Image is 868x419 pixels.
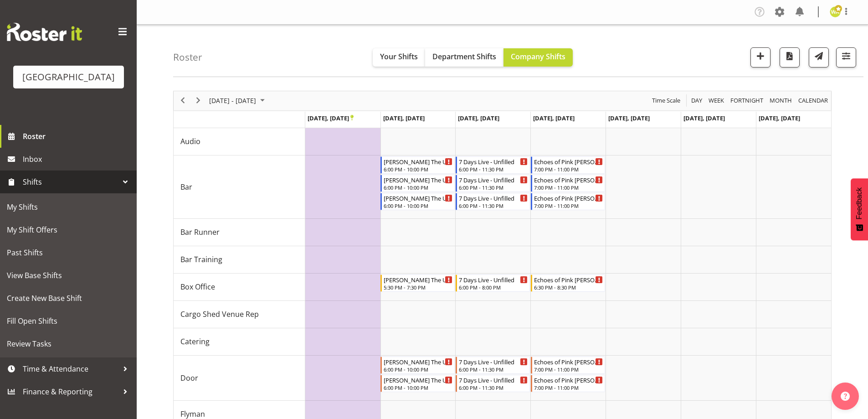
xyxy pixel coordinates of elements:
img: wendy-auld9530.jpg [830,6,841,17]
div: 6:30 PM - 8:30 PM [534,284,603,291]
div: Bar"s event - Echoes of Pink Floyd - Unfilled Begin From Thursday, November 6, 2025 at 7:00:00 PM... [531,175,605,192]
span: Past Shifts [7,246,130,259]
td: Bar Runner resource [174,219,305,246]
div: 7:00 PM - 11:00 PM [534,366,603,373]
div: [PERSON_NAME] The Ultimate Tribute - Unfilled [384,357,452,366]
span: Month [769,95,793,106]
div: 6:00 PM - 8:00 PM [459,284,528,291]
div: Bar"s event - 7 Days Live - Unfilled Begin From Wednesday, November 5, 2025 at 6:00:00 PM GMT+13:... [456,156,530,174]
div: 7 Days Live - Unfilled [459,157,528,166]
div: Bar"s event - 7 Days Live - Unfilled Begin From Wednesday, November 5, 2025 at 6:00:00 PM GMT+13:... [456,193,530,210]
div: Door"s event - Echoes of Pink Floyd - Unfilled Begin From Thursday, November 6, 2025 at 7:00:00 P... [531,357,605,374]
span: Time & Attendance [23,362,118,376]
div: Echoes of Pink [PERSON_NAME] - Unfilled [534,357,603,366]
td: Catering resource [174,328,305,356]
div: 7 Days Live - Unfilled [459,175,528,184]
span: Week [708,95,725,106]
span: [DATE], [DATE] [458,114,499,122]
button: Filter Shifts [836,47,856,67]
div: Echoes of Pink [PERSON_NAME] - Unfilled [534,375,603,384]
div: 6:00 PM - 11:30 PM [459,202,528,209]
div: [PERSON_NAME] The Ultimate Tribute - Unfilled [384,193,452,202]
a: Fill Open Shifts [2,310,134,332]
div: 7 Days Live - Unfilled [459,375,528,384]
div: Box Office"s event - TINA The Ultimate Tribute - Box office - Unfilled Begin From Tuesday, Novemb... [380,274,455,292]
button: Next [192,95,205,106]
div: Door"s event - TINA The Ultimate Tribute - Unfilled Begin From Tuesday, November 4, 2025 at 6:00:... [380,375,455,392]
span: Roster [23,129,132,143]
div: Echoes of Pink [PERSON_NAME] - Unfilled [534,175,603,184]
td: Door resource [174,356,305,401]
td: Box Office resource [174,274,305,301]
h4: Roster [173,52,202,62]
div: 6:00 PM - 10:00 PM [384,384,452,391]
span: Door [180,372,198,383]
div: [PERSON_NAME] The Ultimate Tribute - Unfilled [384,375,452,384]
div: Box Office"s event - Echoes of Pink Floyd - Box Office - Unfilled Begin From Thursday, November 6... [531,274,605,292]
button: Timeline Month [768,95,794,106]
span: Day [690,95,703,106]
span: Department Shifts [432,52,496,62]
a: Past Shifts [2,241,134,264]
div: Door"s event - Echoes of Pink Floyd - Unfilled Begin From Thursday, November 6, 2025 at 7:00:00 P... [531,375,605,392]
div: November 03 - 09, 2025 [206,91,270,110]
div: 6:00 PM - 10:00 PM [384,366,452,373]
span: Finance & Reporting [23,385,118,398]
a: My Shifts [2,196,134,218]
div: 6:00 PM - 11:30 PM [459,366,528,373]
span: Feedback [855,187,863,219]
div: Bar"s event - Echoes of Pink Floyd - Unfilled Begin From Thursday, November 6, 2025 at 7:00:00 PM... [531,156,605,174]
button: Time Scale [651,95,682,106]
span: Your Shifts [380,52,418,62]
div: [PERSON_NAME] The Ultimate Tribute - Box office - Unfilled [384,275,452,284]
div: Door"s event - 7 Days Live - Unfilled Begin From Wednesday, November 5, 2025 at 6:00:00 PM GMT+13... [456,375,530,392]
a: Create New Base Shift [2,287,134,310]
button: Previous [177,95,189,106]
span: Bar Runner [180,227,220,238]
div: Bar"s event - TINA The Ultimate Tribute - Unfilled Begin From Tuesday, November 4, 2025 at 6:00:0... [380,193,455,210]
span: Cargo Shed Venue Rep [180,309,259,320]
span: View Base Shifts [7,269,130,282]
div: 7 Days Live - Unfilled [459,357,528,366]
div: [GEOGRAPHIC_DATA] [22,70,115,84]
div: 6:00 PM - 11:30 PM [459,384,528,391]
div: Bar"s event - TINA The Ultimate Tribute - Unfilled Begin From Tuesday, November 4, 2025 at 6:00:0... [380,175,455,192]
div: 6:00 PM - 11:30 PM [459,184,528,191]
span: Inbox [23,152,132,166]
button: Add a new shift [750,47,770,67]
div: Bar"s event - TINA The Ultimate Tribute - Unfilled Begin From Tuesday, November 4, 2025 at 6:00:0... [380,156,455,174]
span: Fortnight [729,95,764,106]
button: Your Shifts [373,48,425,67]
div: Bar"s event - Echoes of Pink Floyd - Unfilled Begin From Thursday, November 6, 2025 at 7:00:00 PM... [531,193,605,210]
div: 6:00 PM - 10:00 PM [384,184,452,191]
div: next period [190,91,206,110]
span: My Shift Offers [7,223,130,237]
div: 7:00 PM - 11:00 PM [534,202,603,209]
span: Time Scale [651,95,681,106]
button: Download a PDF of the roster according to the set date range. [780,47,800,67]
button: Month [797,95,830,106]
span: Bar [180,181,192,192]
span: calendar [797,95,829,106]
div: Echoes of Pink [PERSON_NAME] - Unfilled [534,193,603,202]
div: Box Office"s event - 7 Days Live - Unfilled Begin From Wednesday, November 5, 2025 at 6:00:00 PM ... [456,274,530,292]
div: 5:30 PM - 7:30 PM [384,284,452,291]
button: Feedback - Show survey [851,178,868,240]
span: Catering [180,336,210,347]
span: Audio [180,136,200,147]
span: Fill Open Shifts [7,314,130,328]
div: [PERSON_NAME] The Ultimate Tribute - Unfilled [384,157,452,166]
span: Shifts [23,175,118,189]
div: Door"s event - 7 Days Live - Unfilled Begin From Wednesday, November 5, 2025 at 6:00:00 PM GMT+13... [456,357,530,374]
div: previous period [175,91,190,110]
button: October 2025 [208,95,269,106]
span: Box Office [180,281,215,292]
span: Company Shifts [511,52,565,62]
div: 6:00 PM - 10:00 PM [384,202,452,209]
span: [DATE], [DATE] [608,114,650,122]
div: 7:00 PM - 11:00 PM [534,184,603,191]
td: Bar resource [174,155,305,219]
span: [DATE], [DATE] [308,114,354,122]
span: [DATE], [DATE] [683,114,725,122]
span: Review Tasks [7,337,130,351]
